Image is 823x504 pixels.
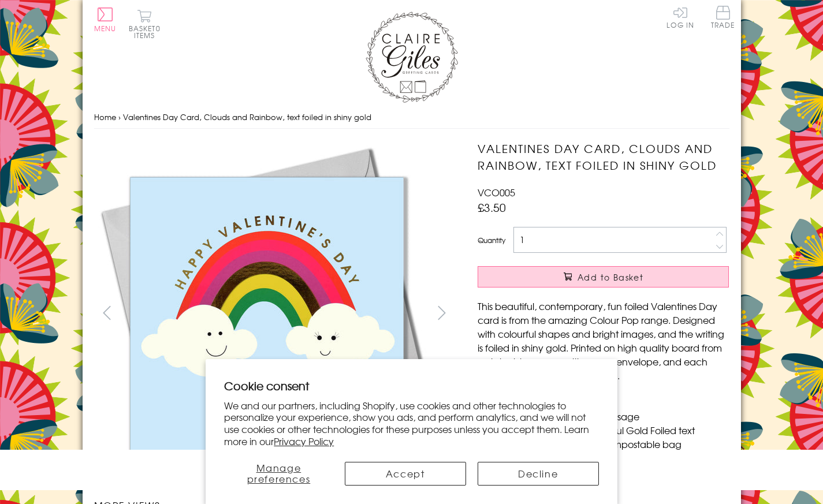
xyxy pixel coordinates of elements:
label: Quantity [478,235,505,245]
span: VCO005 [478,185,515,199]
p: We and our partners, including Shopify, use cookies and other technologies to personalize your ex... [224,400,599,447]
a: Trade [711,6,735,31]
a: Privacy Policy [274,434,334,448]
button: Decline [478,462,599,486]
span: Valentines Day Card, Clouds and Rainbow, text foiled in shiny gold [123,111,371,122]
img: Valentines Day Card, Clouds and Rainbow, text foiled in shiny gold [94,140,440,487]
span: Add to Basket [578,271,643,283]
button: Basket0 items [129,9,161,39]
button: next [429,300,455,326]
span: Manage preferences [247,461,311,486]
button: Manage preferences [224,462,333,486]
button: Accept [345,462,466,486]
span: Menu [94,23,117,33]
button: Add to Basket [478,266,729,288]
span: £3.50 [478,199,506,215]
span: Trade [711,6,735,28]
h2: Cookie consent [224,378,599,394]
img: Valentines Day Card, Clouds and Rainbow, text foiled in shiny gold [455,140,801,487]
h1: Valentines Day Card, Clouds and Rainbow, text foiled in shiny gold [478,140,729,174]
p: This beautiful, contemporary, fun foiled Valentines Day card is from the amazing Colour Pop range... [478,299,729,382]
a: Log In [666,6,694,28]
span: › [118,111,121,122]
a: Home [94,111,116,122]
nav: breadcrumbs [94,106,729,129]
span: 0 items [134,23,161,40]
img: Claire Giles Greetings Cards [366,12,458,103]
button: Menu [94,8,117,32]
button: prev [94,300,120,326]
